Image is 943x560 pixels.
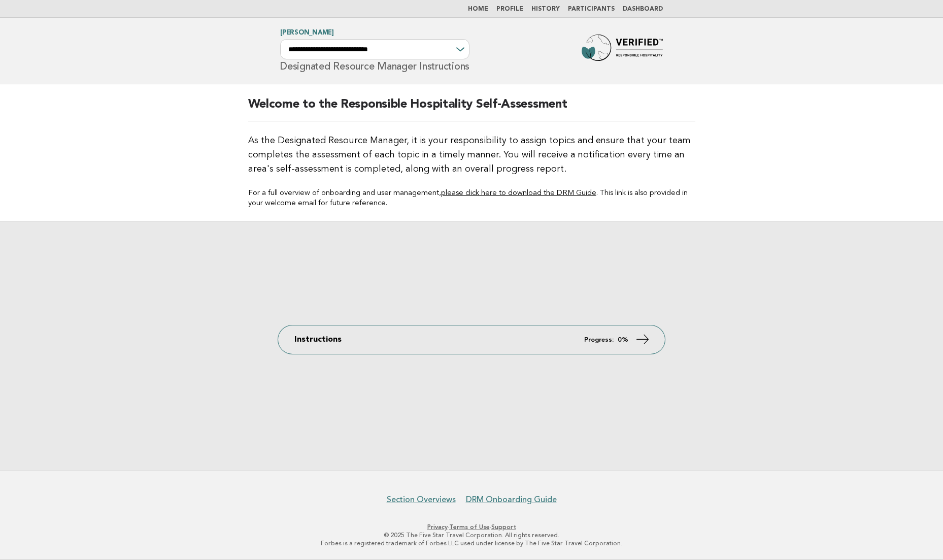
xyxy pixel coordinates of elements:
a: Privacy [427,523,448,531]
a: Dashboard [623,6,663,12]
a: Profile [496,6,523,12]
a: please click here to download the DRM Guide [441,189,596,197]
h1: Designated Resource Manager Instructions [280,30,469,72]
a: DRM Onboarding Guide [466,495,557,505]
p: © 2025 The Five Star Travel Corporation. All rights reserved. [161,531,782,539]
img: Forbes Travel Guide [582,35,663,67]
h2: Welcome to the Responsible Hospitality Self-Assessment [248,96,695,121]
p: For a full overview of onboarding and user management, . This link is also provided in your welco... [248,188,695,209]
p: As the Designated Resource Manager, it is your responsibility to assign topics and ensure that yo... [248,134,695,176]
a: [PERSON_NAME] [280,29,334,36]
a: Support [491,523,516,531]
p: Forbes is a registered trademark of Forbes LLC used under license by The Five Star Travel Corpora... [161,539,782,547]
a: Terms of Use [449,523,490,531]
em: Progress: [584,337,614,343]
a: Participants [568,6,615,12]
strong: 0% [618,337,628,343]
a: Home [468,6,488,12]
a: Section Overviews [387,495,456,505]
p: · · [161,523,782,531]
a: Instructions Progress: 0% [278,325,665,354]
a: History [531,6,560,12]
